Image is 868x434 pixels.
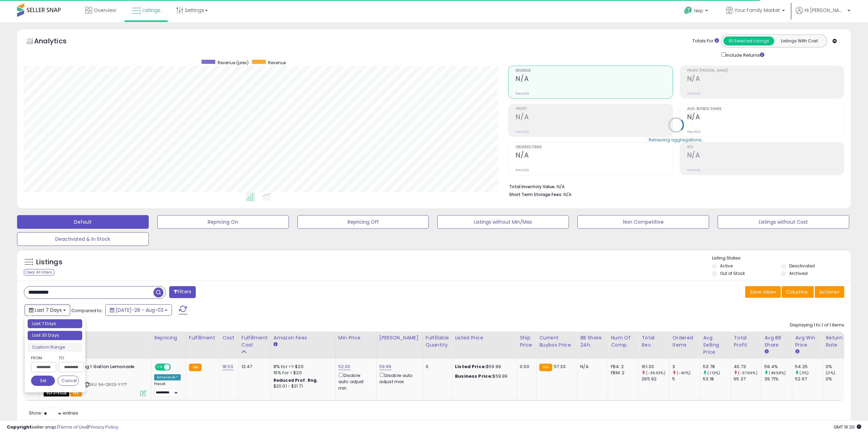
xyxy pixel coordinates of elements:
div: 52.67 [795,376,823,382]
button: Save View [745,286,781,298]
div: 54.25 [795,364,823,370]
h5: Listings [36,257,62,267]
i: Get Help [684,6,692,15]
li: Custom Range [28,343,82,352]
span: Listings [143,7,160,14]
a: 52.00 [338,363,351,370]
div: Avg BB Share [764,334,789,349]
div: 53.18 [703,376,731,382]
small: FBA [189,364,202,371]
div: [PERSON_NAME] [379,334,420,341]
small: (1.13%) [707,370,720,376]
div: Ordered Items [672,334,697,349]
div: Num of Comp. [611,334,636,349]
div: N/A [580,364,603,370]
strong: Copyright [7,424,32,430]
small: (3%) [799,370,809,376]
div: 161.33 [642,364,669,370]
div: Amazon AI * [154,374,181,380]
small: (-37.69%) [738,370,757,376]
div: Displaying 1 to 1 of 1 items [790,322,844,328]
div: 53.78 [703,364,731,370]
span: Your Family Market [735,7,780,14]
li: Last 30 Days [28,331,82,340]
div: 0.00 [520,364,531,370]
div: Include Returns [716,51,773,59]
b: Listed Price: [455,363,486,370]
span: Compared to: [71,307,103,314]
div: Retrieving aggregations.. [649,137,704,143]
span: Last 7 Days [35,307,62,313]
div: Disable auto adjust min [338,372,371,391]
div: Repricing [154,334,183,341]
span: 57.33 [554,363,566,370]
span: Overview [94,7,116,14]
div: Amazon Fees [274,334,333,341]
div: BB Share 24h. [580,334,605,349]
div: Min Price [338,334,373,341]
span: Show: entries [29,410,78,416]
label: From [31,354,55,361]
small: Avg BB Share. [764,349,768,355]
div: ASIN: [44,364,146,395]
small: (49.58%) [769,370,786,376]
span: Help [694,8,703,14]
div: 13.47 [241,364,265,370]
div: Total Profit [734,334,759,349]
div: Totals For [692,38,719,44]
button: Default [17,215,149,229]
label: To [59,354,79,361]
button: Listings without Cost [718,215,849,229]
div: 3 [672,364,700,370]
div: Ship Price [520,334,533,349]
p: Listing States: [712,255,851,262]
div: Disable auto adjust max [379,372,417,385]
div: $59.99 [455,364,512,370]
label: Deactivated [789,263,815,269]
button: Repricing On [157,215,289,229]
div: 65.37 [734,376,761,382]
small: FBA [539,364,552,371]
button: [DATE]-28 - Aug-03 [105,304,172,316]
div: 40.73 [734,364,761,370]
span: OFF [170,364,181,370]
button: Deactivated & In Stock [17,232,149,246]
div: 0% [826,376,853,382]
div: Return Rate [826,334,851,349]
button: Listings With Cost [774,37,825,45]
a: Terms of Use [58,424,87,430]
div: Total Rev. [642,334,666,349]
div: Fulfillment [189,334,217,341]
div: FBM: 2 [611,370,633,376]
a: 18.50 [222,363,233,370]
button: Repricing Off [297,215,429,229]
div: 39.71% [764,376,792,382]
button: Listings without Min/Max [437,215,569,229]
div: 59.4% [764,364,792,370]
div: Clear All Filters [24,269,54,276]
label: Active [720,263,733,269]
button: Filters [169,286,196,298]
div: Title [42,334,148,341]
span: Columns [786,289,808,295]
div: Preset: [154,382,181,397]
small: (0%) [826,370,835,376]
span: FBA [70,391,82,396]
div: 15% for > $20 [274,370,330,376]
span: All listings that are currently out of stock and unavailable for purchase on Amazon [44,391,69,396]
div: FBA: 2 [611,364,633,370]
div: 5 [672,376,700,382]
button: Columns [782,286,814,298]
button: Actions [815,286,844,298]
h5: Analytics [34,36,80,47]
small: Amazon Fees. [274,341,278,348]
div: Avg Selling Price [703,334,728,356]
div: 8% for <= $20 [274,364,330,370]
a: Help [679,1,715,22]
div: 0 [426,364,447,370]
div: Avg Win Price [795,334,820,349]
div: 265.92 [642,376,669,382]
small: Avg Win Price. [795,349,799,355]
div: Current Buybox Price [539,334,574,349]
button: Last 7 Days [25,304,70,316]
